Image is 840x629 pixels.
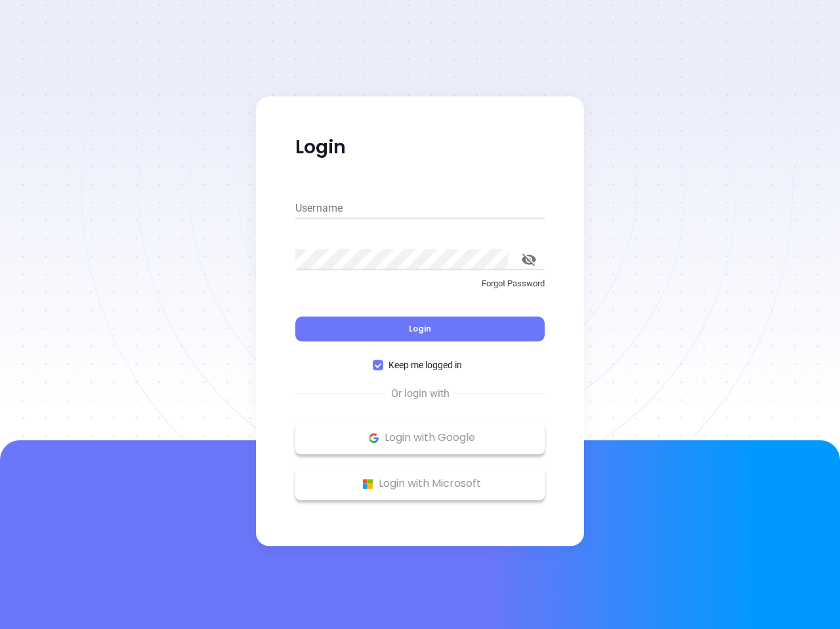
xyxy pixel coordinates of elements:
button: Microsoft Logo Login with Microsoft [295,467,545,500]
img: Microsoft Logo [360,476,376,492]
button: toggle password visibility [513,244,545,275]
span: Or login with [385,386,456,402]
p: Forgot Password [295,277,545,290]
p: Login with Google [302,428,538,448]
span: Keep me logged in [383,358,467,372]
span: Login [409,323,431,334]
a: Forgot Password [295,277,545,301]
p: Login [295,136,545,159]
img: Google Logo [366,430,382,446]
p: Login with Microsoft [302,474,538,493]
button: Login [295,316,545,341]
button: Google Logo Login with Google [295,421,545,454]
